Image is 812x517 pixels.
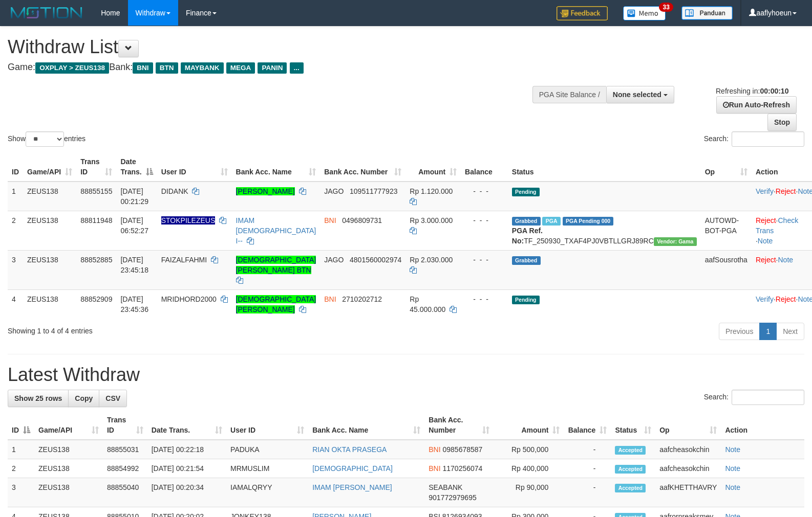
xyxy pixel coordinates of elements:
[615,446,646,455] span: Accepted
[494,478,564,507] td: Rp 90,000
[756,216,776,224] a: Reject
[147,478,226,507] td: [DATE] 00:20:34
[512,296,540,304] span: Pending
[161,187,188,195] span: DIDANK
[512,217,541,226] span: Grabbed
[512,227,543,245] b: PGA Ref. No:
[756,295,774,303] a: Verify
[8,131,86,147] label: Show entries
[147,440,226,459] td: [DATE] 00:22:18
[80,295,112,303] span: 88852909
[68,390,99,407] a: Copy
[410,256,453,264] span: Rp 2.030.000
[725,464,740,473] a: Note
[732,390,804,405] input: Search:
[716,96,797,114] a: Run Auto-Refresh
[613,91,661,99] span: None selected
[465,294,504,304] div: - - -
[312,483,392,491] a: IMAM [PERSON_NAME]
[655,478,721,507] td: aafKHETTHAVRY
[312,445,387,454] a: RIAN OKTA PRASEGA
[23,182,76,211] td: ZEUS138
[226,459,308,478] td: MRMUSLIM
[23,152,76,182] th: Game/API: activate to sort column ascending
[8,182,23,211] td: 1
[236,295,316,313] a: [DEMOGRAPHIC_DATA][PERSON_NAME]
[103,459,147,478] td: 88854992
[34,459,103,478] td: ZEUS138
[147,411,226,440] th: Date Trans.: activate to sort column ascending
[410,295,445,313] span: Rp 45.000.000
[725,483,740,491] a: Note
[494,440,564,459] td: Rp 500,000
[8,478,34,507] td: 3
[103,440,147,459] td: 88855031
[542,217,560,226] span: Marked by aafsreyleap
[615,484,646,492] span: Accepted
[161,295,217,303] span: MRIDHORD2000
[429,464,440,473] span: BNI
[778,256,794,264] a: Note
[8,5,86,20] img: MOTION_logo.png
[429,493,476,502] span: Copy 901772979695 to clipboard
[23,250,76,289] td: ZEUS138
[756,187,774,195] a: Verify
[8,365,804,385] h1: Latest Withdraw
[410,216,453,224] span: Rp 3.000.000
[34,440,103,459] td: ZEUS138
[563,217,614,226] span: PGA Pending
[236,216,316,245] a: IMAM [DEMOGRAPHIC_DATA] I--
[732,131,804,147] input: Search:
[120,187,148,206] span: [DATE] 00:21:29
[324,187,344,195] span: JAGO
[8,459,34,478] td: 2
[8,411,34,440] th: ID: activate to sort column descending
[8,440,34,459] td: 1
[443,464,483,473] span: Copy 1170256074 to clipboard
[120,216,148,235] span: [DATE] 06:52:27
[75,394,93,402] span: Copy
[681,6,733,20] img: panduan.png
[324,216,336,224] span: BNI
[508,152,701,182] th: Status
[226,411,308,440] th: User ID: activate to sort column ascending
[226,440,308,459] td: PADUKA
[80,216,112,224] span: 88811948
[756,216,798,235] a: Check Trans
[429,445,440,454] span: BNI
[342,216,382,224] span: Copy 0496809731 to clipboard
[120,256,148,274] span: [DATE] 23:45:18
[8,289,23,319] td: 4
[350,256,401,264] span: Copy 4801560002974 to clipboard
[258,62,287,74] span: PANIN
[615,465,646,474] span: Accepted
[236,256,316,274] a: [DEMOGRAPHIC_DATA][PERSON_NAME] BTN
[80,187,112,195] span: 88855155
[564,459,611,478] td: -
[461,152,508,182] th: Balance
[512,256,541,265] span: Grabbed
[465,186,504,196] div: - - -
[23,211,76,250] td: ZEUS138
[606,86,674,103] button: None selected
[494,411,564,440] th: Amount: activate to sort column ascending
[157,152,232,182] th: User ID: activate to sort column ascending
[8,62,531,73] h4: Game: Bank:
[34,478,103,507] td: ZEUS138
[26,131,64,147] select: Showentries
[443,445,483,454] span: Copy 0985678587 to clipboard
[611,411,655,440] th: Status: activate to sort column ascending
[465,215,504,226] div: - - -
[161,256,207,264] span: FAIZALFAHMI
[623,6,666,20] img: Button%20Memo.svg
[716,87,788,95] span: Refreshing in:
[776,187,796,195] a: Reject
[465,255,504,265] div: - - -
[34,411,103,440] th: Game/API: activate to sort column ascending
[76,152,116,182] th: Trans ID: activate to sort column ascending
[290,62,304,74] span: ...
[147,459,226,478] td: [DATE] 00:21:54
[8,211,23,250] td: 2
[654,237,697,246] span: Vendor URL: https://trx31.1velocity.biz
[704,131,804,147] label: Search:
